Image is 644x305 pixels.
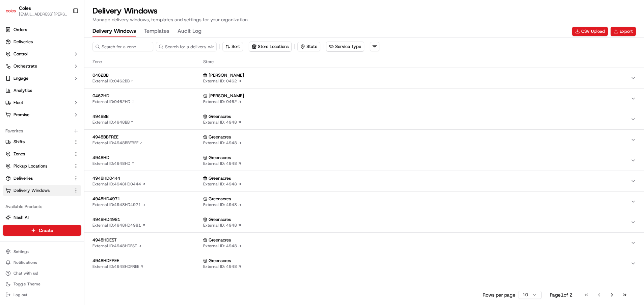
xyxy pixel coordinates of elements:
a: External ID: 4948 [203,161,242,166]
span: Settings [14,249,29,254]
span: Nash AI [14,214,29,221]
span: Create [39,227,53,234]
button: Coles [19,5,31,11]
span: Greenacres [209,217,231,223]
button: Nash AI [3,212,81,223]
span: Fleet [14,100,23,106]
span: 0462BB [92,72,200,78]
span: Pickup Locations [14,163,47,169]
a: External ID: 4948 [203,202,242,207]
span: 4948HD [92,155,200,161]
button: 4948HD4971External ID:4948HD4971 GreenacresExternal ID: 4948 [84,192,644,212]
button: CSV Upload [572,27,608,36]
a: External ID:4948HD [92,161,135,166]
a: External ID:4948HDEST [92,243,142,249]
button: 0462BBExternal ID:0462BB [PERSON_NAME]External ID: 0462 [84,68,644,88]
button: Deliveries [3,173,81,184]
p: Rows per page [483,291,515,298]
span: Promise [14,112,29,118]
span: 4948BBFREE [92,134,200,140]
div: Available Products [3,201,81,212]
span: 4948HD4971 [92,196,200,202]
span: Store [203,59,636,65]
a: External ID:4948HD4971 [92,202,146,207]
button: Log out [3,290,81,300]
span: Chat with us! [14,271,38,276]
a: Zones [5,151,71,157]
input: Search for a delivery window [156,42,217,51]
span: 4948HDFREE [92,258,200,264]
a: External ID: 4948 [203,223,242,228]
img: Coles [5,5,16,16]
span: 4948HD0444 [92,175,200,181]
span: Analytics [14,87,32,94]
button: 4948HDExternal ID:4948HD GreenacresExternal ID: 4948 [84,150,644,171]
a: External ID: 0462 [203,99,242,104]
span: Notifications [14,260,37,265]
span: Zones [14,151,25,157]
button: Chat with us! [3,269,81,278]
a: Delivery Windows [5,187,71,194]
span: 0462HD [92,93,200,99]
button: State [297,42,320,51]
a: External ID: 4948 [203,120,242,125]
input: Search for a zone [92,42,153,51]
button: 4948HDESTExternal ID:4948HDEST GreenacresExternal ID: 4948 [84,233,644,253]
a: External ID:4948HDFREE [92,264,144,269]
button: Store Locations [249,42,291,51]
button: Zones [3,149,81,159]
span: Delivery Windows [14,187,50,194]
span: Deliveries [14,39,33,45]
button: Settings [3,247,81,256]
button: Notifications [3,258,81,267]
button: Shifts [3,136,81,147]
button: Audit Log [178,26,202,37]
button: Service Type [326,42,364,51]
span: 4948BB [92,113,200,120]
button: Fleet [3,97,81,108]
button: Control [3,49,81,59]
a: External ID:4948BBFREE [92,140,143,146]
span: Greenacres [209,113,231,120]
a: Deliveries [5,175,71,181]
div: Favorites [3,126,81,136]
button: 4948BBFREEExternal ID:4948BBFREE GreenacresExternal ID: 4948 [84,130,644,150]
span: Orders [14,27,27,33]
button: Promise [3,109,81,120]
a: External ID: 4948 [203,243,242,249]
span: Deliveries [14,175,33,181]
button: 4948HD0444External ID:4948HD0444 GreenacresExternal ID: 4948 [84,171,644,191]
button: Engage [3,73,81,84]
span: [PERSON_NAME] [209,93,244,99]
span: Log out [14,292,27,298]
span: Shifts [14,139,25,145]
span: Greenacres [209,196,231,202]
span: Greenacres [209,258,231,264]
button: 4948HDFREEExternal ID:4948HDFREE GreenacresExternal ID: 4948 [84,253,644,274]
button: Delivery Windows [3,185,81,196]
button: Export [611,27,636,36]
button: 4948HD4981External ID:4948HD4981 GreenacresExternal ID: 4948 [84,212,644,232]
button: ColesColes[EMAIL_ADDRESS][PERSON_NAME][PERSON_NAME][DOMAIN_NAME] [3,3,70,19]
button: Orchestrate [3,61,81,72]
span: [PERSON_NAME] [209,72,244,78]
a: Pickup Locations [5,163,71,169]
span: 4948HDEST [92,237,200,243]
a: Deliveries [3,36,81,47]
span: Toggle Theme [14,281,41,287]
a: Orders [3,24,81,35]
span: Orchestrate [14,63,37,69]
a: External ID:0462HD [92,99,135,104]
button: [EMAIL_ADDRESS][PERSON_NAME][PERSON_NAME][DOMAIN_NAME] [19,11,67,17]
a: External ID:4948HD0444 [92,181,146,187]
span: Greenacres [209,134,231,140]
h1: Delivery Windows [92,5,248,16]
button: Toggle Theme [3,279,81,289]
a: External ID:4948HD4981 [92,223,146,228]
a: Nash AI [5,214,79,221]
a: External ID: 0462 [203,78,242,84]
a: External ID: 4948 [203,140,242,146]
button: Store Locations [249,42,292,52]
